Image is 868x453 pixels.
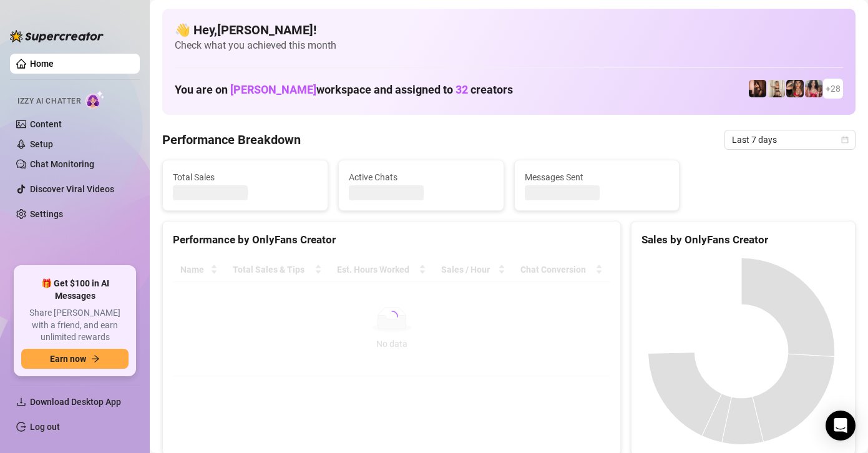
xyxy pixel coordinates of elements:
[826,411,856,441] div: Open Intercom Messenger
[349,170,494,184] span: Active Chats
[749,80,766,97] img: Dragonjen710 (@dragonjen)
[768,80,785,97] img: Monique (@moneybagmoee)
[173,231,610,248] div: Performance by OnlyFans Creator
[10,30,104,42] img: logo-BBDzfeDw.svg
[175,83,513,97] h1: You are on workspace and assigned to creators
[786,80,804,97] img: CARMELA (@clutchvip)
[30,119,62,129] a: Content
[30,397,121,407] span: Download Desktop App
[641,231,845,248] div: Sales by OnlyFans Creator
[21,278,129,302] span: 🎁 Get $100 in AI Messages
[162,131,301,149] h4: Performance Breakdown
[826,82,841,95] span: + 28
[841,136,849,144] span: calendar
[805,80,822,97] img: Aaliyah (@edmflowerfairy)
[30,209,63,219] a: Settings
[21,349,129,369] button: Earn nowarrow-right
[30,139,53,149] a: Setup
[30,59,54,69] a: Home
[175,21,843,39] h4: 👋 Hey, [PERSON_NAME] !
[175,39,843,52] span: Check what you achieved this month
[173,170,318,184] span: Total Sales
[30,184,114,194] a: Discover Viral Videos
[30,159,94,169] a: Chat Monitoring
[50,354,86,364] span: Earn now
[85,90,105,109] img: AI Chatter
[230,83,316,96] span: [PERSON_NAME]
[30,422,60,432] a: Log out
[21,307,129,344] span: Share [PERSON_NAME] with a friend, and earn unlimited rewards
[91,354,100,363] span: arrow-right
[386,311,398,323] span: loading
[17,95,80,107] span: Izzy AI Chatter
[16,397,26,407] span: download
[456,83,468,96] span: 32
[732,130,848,149] span: Last 7 days
[525,170,670,184] span: Messages Sent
